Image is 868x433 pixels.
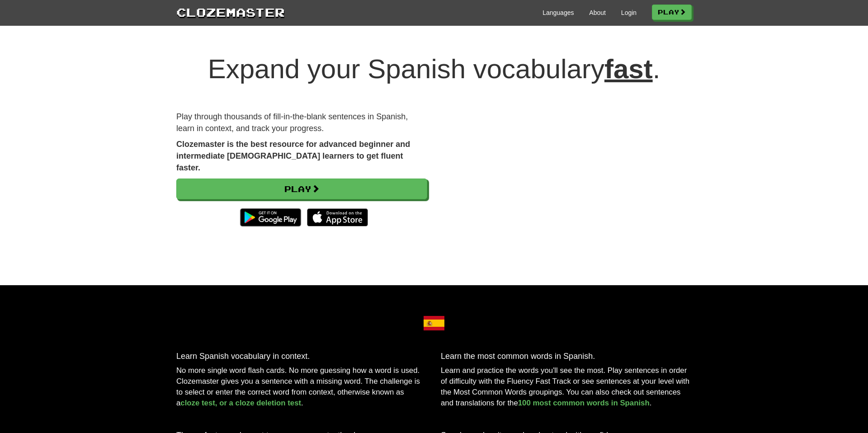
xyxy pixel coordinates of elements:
img: Get it on Google Play [236,204,306,231]
a: cloze test, or a cloze deletion test [180,399,301,407]
strong: Clozemaster is the best resource for advanced beginner and intermediate [DEMOGRAPHIC_DATA] learne... [176,140,410,172]
a: About [589,8,606,17]
h1: Expand your Spanish vocabulary . [176,54,692,84]
a: Languages [542,8,574,17]
a: Play [176,179,427,199]
a: Clozemaster [176,4,285,20]
img: Download_on_the_App_Store_Badge_US-UK_135x40-25178aeef6eb6b83b96f5f2d004eda3bffbb37122de64afbaef7... [307,208,368,226]
p: Learn and practice the words you'll see the most. Play sentences in order of difficulty with the ... [441,365,692,409]
a: Login [621,8,637,17]
a: Play [652,5,692,20]
u: fast [604,54,653,84]
a: 100 most common words in Spanish [518,399,650,407]
p: Play through thousands of fill-in-the-blank sentences in Spanish, learn in context, and track you... [176,111,427,134]
h3: Learn the most common words in Spanish. [441,352,692,361]
h3: Learn Spanish vocabulary in context. [176,352,427,361]
p: No more single word flash cards. No more guessing how a word is used. Clozemaster gives you a sen... [176,365,427,409]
